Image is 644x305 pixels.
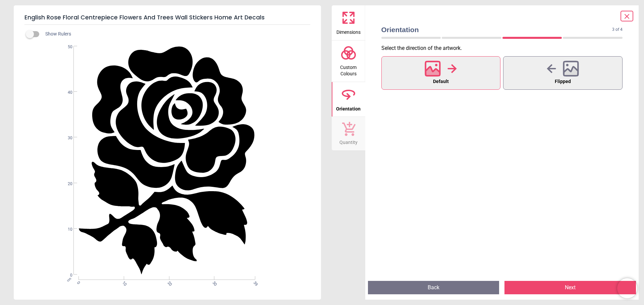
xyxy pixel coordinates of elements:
[504,281,636,294] button: Next
[60,135,72,141] span: 30
[555,77,571,86] span: Flipped
[75,280,80,285] span: 0
[211,280,216,285] span: 30
[60,181,72,187] span: 20
[30,30,321,38] div: Show Rulers
[60,44,72,50] span: 50
[336,26,361,36] span: Dimensions
[60,90,72,95] span: 40
[332,61,365,77] span: Custom Colours
[332,82,365,117] button: Orientation
[166,280,170,285] span: 20
[24,11,310,25] h5: English Rose Floral Centrepiece Flowers And Trees Wall Stickers Home Art Decals
[66,276,72,282] span: cm
[336,102,361,112] span: Orientation
[121,280,125,285] span: 10
[381,25,612,34] span: Orientation
[339,136,358,146] span: Quantity
[252,280,256,285] span: 39
[433,77,449,86] span: Default
[60,273,72,278] span: 0
[368,281,499,294] button: Back
[503,56,623,90] button: Flipped
[381,45,628,52] p: Select the direction of the artwork .
[332,41,365,82] button: Custom Colours
[381,56,501,90] button: Default
[612,27,623,32] span: 3 of 4
[332,117,365,150] button: Quantity
[617,278,637,298] iframe: Brevo live chat
[332,5,365,40] button: Dimensions
[60,227,72,232] span: 10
